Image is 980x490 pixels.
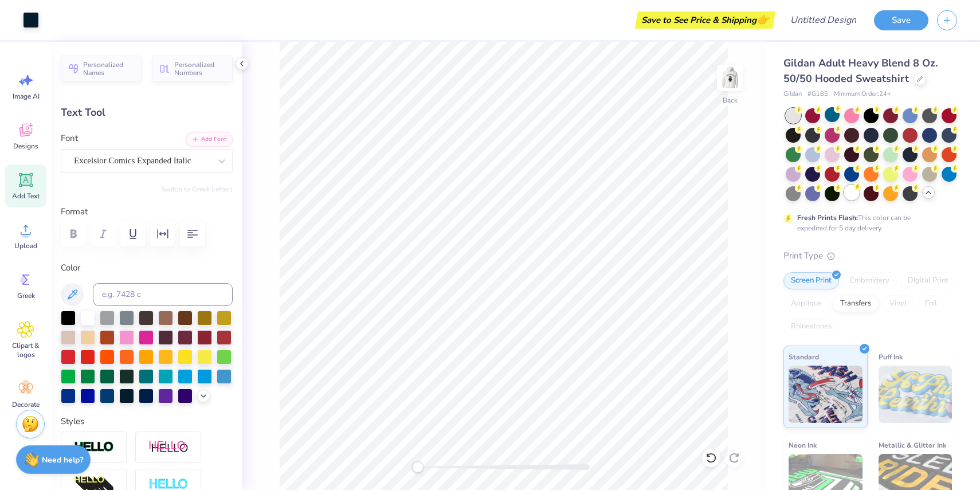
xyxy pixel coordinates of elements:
span: Add Text [12,191,40,201]
button: Save [874,10,928,30]
div: Screen Print [783,272,839,289]
div: Vinyl [882,295,914,312]
button: Personalized Numbers [152,56,233,82]
div: Transfers [833,295,879,312]
div: This color can be expedited for 5 day delivery. [797,213,938,233]
span: Personalized Names [83,61,135,77]
span: Neon Ink [789,439,817,451]
span: Personalized Numbers [174,61,226,77]
img: Stroke [74,441,114,454]
div: Save to See Price & Shipping [638,11,773,29]
img: Shadow [148,440,189,454]
input: e.g. 7428 c [93,283,233,306]
div: Embroidery [842,272,897,289]
span: Designs [13,142,38,151]
span: Gildan Adult Heavy Blend 8 Oz. 50/50 Hooded Sweatshirt [783,56,938,85]
img: Back [719,66,742,89]
div: Back [723,95,738,105]
label: Font [61,132,78,145]
span: Clipart & logos [7,341,45,359]
button: Personalized Names [61,56,142,82]
div: Rhinestones [783,318,839,335]
div: Foil [918,295,944,312]
div: Text Tool [61,105,233,120]
span: Decorate [12,400,40,409]
label: Styles [61,415,84,428]
span: Gildan [783,89,802,99]
button: Switch to Greek Letters [161,185,233,194]
label: Format [61,205,233,218]
div: Print Type [783,249,957,262]
strong: Fresh Prints Flash: [797,213,858,222]
button: Add Font [186,132,233,147]
img: Standard [789,366,863,423]
span: Puff Ink [879,351,903,363]
img: Puff Ink [879,366,952,423]
label: Color [61,261,233,275]
input: Untitled Design [781,9,865,32]
span: Minimum Order: 24 + [834,89,891,99]
span: Metallic & Glitter Ink [879,439,946,451]
strong: Need help? [42,454,83,465]
span: Upload [14,241,37,250]
span: Standard [789,351,819,363]
span: Image AI [13,92,40,101]
div: Applique [783,295,829,312]
span: # G185 [807,89,828,99]
div: Accessibility label [412,461,424,473]
div: Digital Print [900,272,956,289]
span: Greek [17,291,35,300]
span: 👉 [756,13,769,26]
